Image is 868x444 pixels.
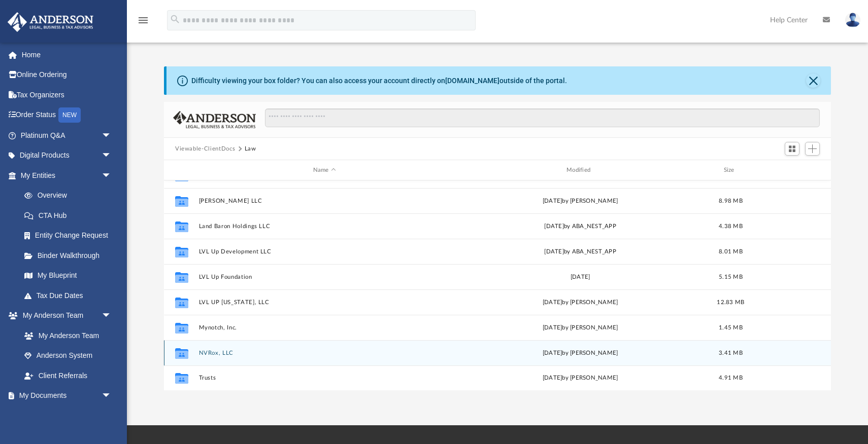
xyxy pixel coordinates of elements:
[455,374,706,383] div: [DATE] by [PERSON_NAME]
[755,166,826,175] div: id
[719,274,743,280] span: 5.15 MB
[7,125,127,145] a: Platinum Q&Aarrow_drop_down
[711,166,751,175] div: Size
[164,180,831,391] div: grid
[199,299,450,306] button: LVL UP [US_STATE], LLC
[717,300,744,305] span: 12.83 MB
[543,350,562,356] span: [DATE]
[102,386,122,406] span: arrow_drop_down
[14,365,122,386] a: Client Referrals
[719,198,743,204] span: 8.98 MB
[719,325,743,330] span: 1.45 MB
[265,108,820,128] input: Search files and folders
[199,248,450,255] button: LVL Up Development LLC
[7,145,127,166] a: Digital Productsarrow_drop_down
[102,125,122,146] span: arrow_drop_down
[455,222,706,231] div: [DATE] by ABA_NEST_APP
[102,145,122,166] span: arrow_drop_down
[199,223,450,230] button: Land Baron Holdings LLC
[7,105,127,126] a: Order StatusNEW
[14,285,127,306] a: Tax Due Dates
[455,197,706,206] div: [DATE] by [PERSON_NAME]
[455,323,706,332] div: [DATE] by [PERSON_NAME]
[805,142,820,156] button: Add
[7,165,127,186] a: My Entitiesarrow_drop_down
[7,65,127,85] a: Online Ordering
[102,306,122,326] span: arrow_drop_down
[14,405,117,426] a: Box
[14,245,127,266] a: Binder Walkthrough
[455,349,706,358] div: by [PERSON_NAME]
[455,298,706,307] div: [DATE] by [PERSON_NAME]
[806,73,820,88] button: Close
[191,76,567,86] div: Difficulty viewing your box folder? You can also access your account directly on outside of the p...
[7,386,122,406] a: My Documentsarrow_drop_down
[445,77,499,85] a: [DOMAIN_NAME]
[199,324,450,331] button: Mynotch, Inc.
[7,45,127,65] a: Home
[199,198,450,204] button: [PERSON_NAME] LLC
[719,375,743,381] span: 4.91 MB
[199,375,450,381] button: Trusts
[7,85,127,105] a: Tax Organizers
[169,166,194,175] div: id
[137,19,149,26] a: menu
[454,166,706,175] div: Modified
[719,224,743,229] span: 4.38 MB
[845,13,860,27] img: User Pic
[199,350,450,356] button: NVRox, LLC
[455,273,706,282] div: [DATE]
[14,346,122,366] a: Anderson System
[14,325,117,346] a: My Anderson Team
[245,144,256,154] button: Law
[199,274,450,280] button: LVL Up Foundation
[137,14,149,26] i: menu
[5,12,96,32] img: Anderson Advisors Platinum Portal
[14,205,127,226] a: CTA Hub
[719,249,743,254] span: 8.01 MB
[198,166,450,175] div: Name
[455,247,706,256] div: [DATE] by ABA_NEST_APP
[7,306,122,326] a: My Anderson Teamarrow_drop_down
[102,165,122,186] span: arrow_drop_down
[14,226,127,246] a: Entity Change Request
[14,186,127,206] a: Overview
[175,144,235,154] button: Viewable-ClientDocs
[170,14,181,25] i: search
[14,266,122,286] a: My Blueprint
[719,350,743,356] span: 3.41 MB
[785,142,800,156] button: Switch to Grid View
[58,107,81,123] div: NEW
